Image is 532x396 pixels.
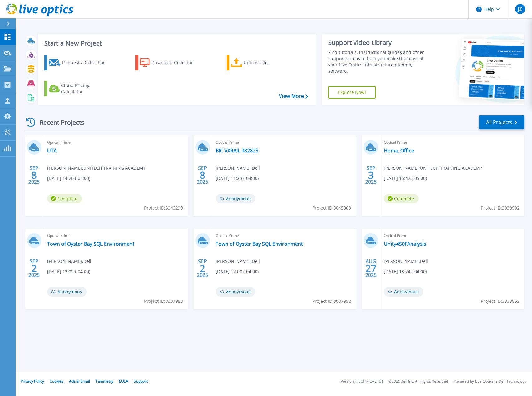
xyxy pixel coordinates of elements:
[24,115,93,130] div: Recent Projects
[47,287,87,297] span: Anonymous
[244,56,294,69] div: Upload Files
[227,55,296,70] a: Upload Files
[384,139,520,146] span: Optical Prime
[328,86,376,99] a: Explore Now!
[47,232,184,239] span: Optical Prime
[384,194,419,203] span: Complete
[200,172,205,178] span: 8
[384,287,423,297] span: Anonymous
[216,165,260,171] span: [PERSON_NAME] , Dell
[47,175,90,182] span: [DATE] 14:20 (-05:00)
[47,241,134,247] a: Town of Oyster Bay SQL Environment
[31,172,37,178] span: 8
[28,164,40,186] div: SEP 2025
[144,205,183,211] span: Project ID: 3046299
[216,232,352,239] span: Optical Prime
[384,268,427,275] span: [DATE] 13:24 (-04:00)
[200,266,205,271] span: 2
[384,241,426,247] a: Unity450FAnalysis
[119,379,128,384] a: EULA
[47,147,57,154] a: UTA
[216,147,258,154] a: BIC VXRAIL 082825
[479,115,524,129] a: All Projects
[328,49,431,74] div: Find tutorials, instructional guides and other support videos to help you make the most of your L...
[454,379,526,384] li: Powered by Live Optics, a Dell Technology
[216,268,259,275] span: [DATE] 12:00 (-04:00)
[144,298,183,305] span: Project ID: 3037963
[312,298,351,305] span: Project ID: 3037952
[151,56,201,69] div: Download Collector
[47,194,82,203] span: Complete
[28,257,40,280] div: SEP 2025
[135,55,205,70] a: Download Collector
[31,266,37,271] span: 2
[312,205,351,211] span: Project ID: 3045969
[216,175,259,182] span: [DATE] 11:23 (-04:00)
[384,232,520,239] span: Optical Prime
[197,257,208,280] div: SEP 2025
[216,139,352,146] span: Optical Prime
[44,55,114,70] a: Request a Collection
[62,56,112,69] div: Request a Collection
[341,379,383,384] li: Version: [TECHNICAL_ID]
[47,258,91,265] span: [PERSON_NAME] , Dell
[44,40,308,47] h3: Start a New Project
[328,39,431,47] div: Support Video Library
[365,164,377,186] div: SEP 2025
[481,298,520,305] span: Project ID: 3030862
[279,93,308,99] a: View More
[384,147,414,154] a: Home_Office
[197,164,208,186] div: SEP 2025
[216,241,303,247] a: Town of Oyster Bay SQL Environment
[44,81,114,96] a: Cloud Pricing Calculator
[47,139,184,146] span: Optical Prime
[69,379,90,384] a: Ads & Email
[95,379,113,384] a: Telemetry
[134,379,148,384] a: Support
[47,268,90,275] span: [DATE] 12:02 (-04:00)
[384,175,427,182] span: [DATE] 15:42 (-05:00)
[47,165,146,171] span: [PERSON_NAME] , UNITECH TRAINING ACADEMY
[216,194,255,203] span: Anonymous
[518,7,522,12] span: JZ
[388,379,448,384] li: © 2025 Dell Inc. All Rights Reserved
[50,379,63,384] a: Cookies
[61,82,111,95] div: Cloud Pricing Calculator
[216,258,260,265] span: [PERSON_NAME] , Dell
[384,165,482,171] span: [PERSON_NAME] , UNITECH TRAINING ACADEMY
[21,379,44,384] a: Privacy Policy
[365,257,377,280] div: AUG 2025
[368,172,374,178] span: 3
[365,266,377,271] span: 27
[216,287,255,297] span: Anonymous
[384,258,428,265] span: [PERSON_NAME] , Dell
[481,205,520,211] span: Project ID: 3039902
